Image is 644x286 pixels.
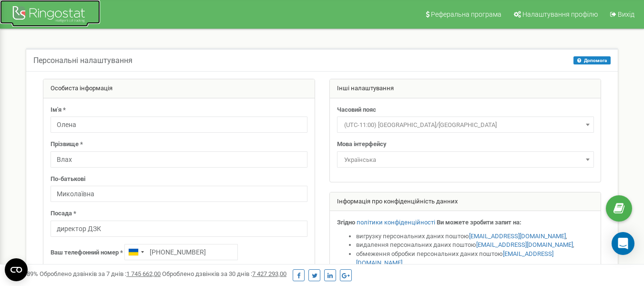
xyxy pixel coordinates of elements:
[340,153,591,167] span: Українська
[51,117,307,133] input: Ім'я
[51,106,66,115] label: Ім'я *
[5,258,28,281] button: Open CMP widget
[356,250,594,267] li: обмеження обробки персональних даних поштою .
[337,140,387,149] label: Мова інтерфейсу
[51,209,76,218] label: Посада *
[162,270,286,277] span: Оброблено дзвінків за 30 днів :
[573,56,611,64] button: Допомога
[357,219,435,226] a: політики конфіденційності
[618,11,634,18] span: Вихід
[356,241,594,250] li: видалення персональних даних поштою ,
[126,270,161,277] u: 1 745 662,00
[43,79,315,98] div: Особиста інформація
[51,151,307,168] input: Прізвище
[356,232,594,241] li: вигрузку персональних даних поштою ,
[469,233,566,240] a: [EMAIL_ADDRESS][DOMAIN_NAME]
[51,186,307,202] input: По-батькові
[337,151,594,168] span: Українська
[437,219,521,226] strong: Ви можете зробити запит на:
[33,56,133,65] h5: Персональні налаштування
[612,232,634,255] div: Open Intercom Messenger
[51,248,123,257] label: Ваш телефонний номер *
[337,117,594,133] span: (UTC-11:00) Pacific/Midway
[431,11,501,18] span: Реферальна програма
[51,140,83,149] label: Прізвище *
[340,118,591,132] span: (UTC-11:00) Pacific/Midway
[330,79,601,98] div: Інші налаштування
[330,192,601,212] div: Інформація про конфіденційність данних
[476,241,573,248] a: [EMAIL_ADDRESS][DOMAIN_NAME]
[51,175,85,184] label: По-батькові
[522,11,598,18] span: Налаштування профілю
[124,244,238,260] input: +1-800-555-55-55
[337,106,376,115] label: Часовий пояс
[125,244,147,260] div: Telephone country code
[40,270,161,277] span: Оброблено дзвінків за 7 днів :
[252,270,286,277] u: 7 427 293,00
[337,219,355,226] strong: Згідно
[51,221,307,237] input: Посада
